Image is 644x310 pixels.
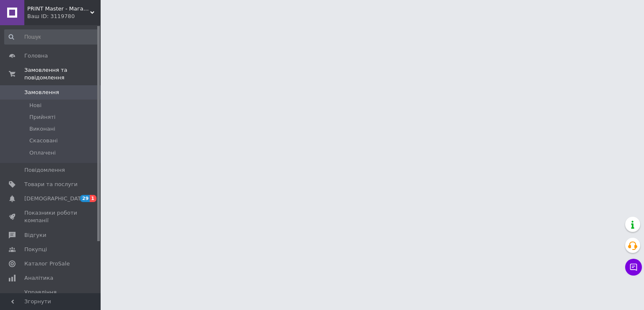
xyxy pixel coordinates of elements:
[29,137,58,144] span: Скасовані
[24,89,59,96] span: Замовлення
[29,125,55,133] span: Виконані
[24,181,78,188] span: Товари та послуги
[80,195,90,202] span: 29
[24,66,101,81] span: Замовлення та повідомлення
[24,260,70,268] span: Каталог ProSale
[24,231,46,239] span: Відгуки
[24,209,78,224] span: Показники роботи компанії
[29,102,42,109] span: Нові
[24,52,48,60] span: Головна
[24,195,86,202] span: [DEMOGRAPHIC_DATA]
[27,5,90,13] span: PRINT Master - Магазин філаменту (пластику) для 3Д принтерів, оптичних систем зв'язку та спецтехніки
[24,166,65,174] span: Повідомлення
[24,289,78,304] span: Управління сайтом
[29,149,56,157] span: Оплачені
[4,29,99,45] input: Пошук
[29,113,55,121] span: Прийняті
[90,195,96,202] span: 1
[625,259,642,276] button: Чат з покупцем
[24,246,47,253] span: Покупці
[27,13,101,20] div: Ваш ID: 3119780
[24,274,53,282] span: Аналітика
